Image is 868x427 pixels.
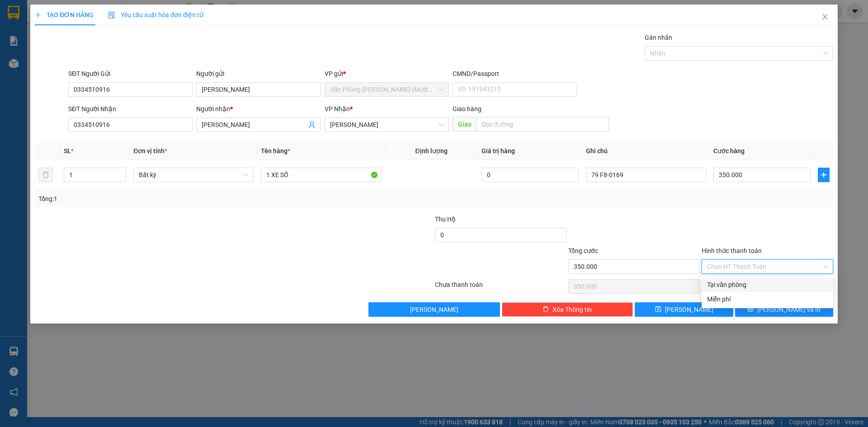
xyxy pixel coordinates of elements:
[35,11,94,19] span: TẠO ĐƠN HÀNG
[330,118,443,131] span: Phạm Ngũ Lão
[38,168,53,182] button: delete
[261,168,381,182] input: VD: Bàn, Ghế
[38,194,335,204] div: Tổng: 1
[434,280,567,296] div: Chưa thanh toán
[11,11,57,56] img: logo.jpg
[821,13,829,20] span: close
[325,105,350,113] span: VP Nhận
[325,69,449,79] div: VP gửi
[68,104,193,114] div: SĐT Người Nhận
[35,12,41,18] span: plus
[481,168,579,182] input: 0
[707,294,828,304] div: Miễn phí
[415,147,448,155] span: Định lượng
[58,13,87,71] b: BIÊN NHẬN GỬI HÀNG
[139,168,248,182] span: Bất kỳ
[108,11,203,19] span: Yêu cầu xuất hóa đơn điện tử
[635,302,733,317] button: save[PERSON_NAME]
[645,34,672,41] label: Gán nhãn
[133,147,167,155] span: Đơn vị tính
[818,171,829,178] span: plus
[552,305,592,314] span: Xóa Thông tin
[702,247,762,254] label: Hình thức thanh toán
[196,69,321,79] div: Người gửi
[542,306,549,313] span: delete
[330,83,443,96] span: Văn Phòng Trần Phú (Mường Thanh)
[64,147,71,155] span: SL
[586,168,706,182] input: Ghi Chú
[410,305,458,314] span: [PERSON_NAME]
[76,43,124,54] li: (c) 2017
[735,302,833,317] button: printer[PERSON_NAME] và In
[308,121,316,128] span: user-add
[582,142,710,160] th: Ghi chú
[655,306,661,313] span: save
[707,280,828,290] div: Tại văn phòng
[568,247,598,254] span: Tổng cước
[68,69,193,79] div: SĐT Người Gửi
[196,104,321,114] div: Người nhận
[435,216,456,223] span: Thu Hộ
[453,105,481,113] span: Giao hàng
[818,168,830,182] button: plus
[368,302,500,317] button: [PERSON_NAME]
[453,117,476,131] span: Giao
[747,306,754,313] span: printer
[713,147,745,155] span: Cước hàng
[108,12,115,19] img: icon
[98,11,120,33] img: logo.jpg
[812,5,838,30] button: Close
[11,58,51,101] b: [PERSON_NAME]
[453,69,577,79] div: CMND/Passport
[481,147,515,155] span: Giá trị hàng
[757,305,821,314] span: [PERSON_NAME] và In
[665,305,713,314] span: [PERSON_NAME]
[502,302,633,317] button: deleteXóa Thông tin
[261,147,290,155] span: Tên hàng
[76,34,124,42] b: [DOMAIN_NAME]
[476,117,609,131] input: Dọc đường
